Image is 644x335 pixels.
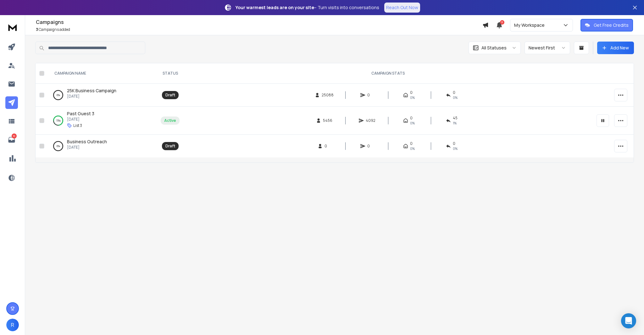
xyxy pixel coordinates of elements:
span: 0% [453,146,458,151]
span: 11 [500,20,504,25]
th: CAMPAIGN NAME [47,63,157,84]
a: Reach Out Now [384,3,420,13]
p: 0 % [57,143,60,149]
p: 10 [12,133,17,139]
span: 5456 [323,118,332,123]
span: 45 [453,116,458,121]
span: 0 [325,144,331,149]
p: My Workspace [514,22,547,28]
td: 73%Past Guest 3[DATE]List 3 [47,107,157,135]
button: Add New [597,42,634,54]
p: 0 % [57,92,60,98]
p: – Turn visits into conversations [236,4,379,11]
a: 25K Business Campaign [67,88,116,94]
p: All Statuses [481,45,507,51]
a: 10 [5,133,18,146]
span: 0% [410,146,415,151]
button: Newest First [525,42,570,54]
p: Reach Out Now [386,4,418,11]
span: 0% [410,121,415,126]
span: 4092 [366,118,375,123]
p: List 3 [73,123,82,128]
p: 73 % [56,117,61,124]
p: [DATE] [67,145,107,150]
button: R [6,319,19,331]
span: 0 [410,116,413,121]
div: Open Intercom Messenger [621,313,636,328]
span: 0 [410,90,413,95]
span: 25K Business Campaign [67,88,116,94]
span: 25088 [322,93,334,98]
h1: Campaigns [36,18,482,26]
th: CAMPAIGN STATS [183,63,593,84]
td: 0%25K Business Campaign[DATE] [47,84,157,107]
span: 0 [453,90,455,95]
td: 0%Business Outreach[DATE] [47,135,157,158]
img: logo [6,21,19,33]
div: Draft [165,93,175,98]
th: STATUS [157,63,183,84]
span: 0 [453,141,455,146]
span: 0 [367,144,374,149]
span: 1 % [453,121,457,126]
a: Past Guest 3 [67,111,94,117]
p: [DATE] [67,94,116,99]
strong: Your warmest leads are on your site [236,4,314,10]
span: 0 [410,141,413,146]
a: Business Outreach [67,139,107,145]
p: [DATE] [67,117,94,122]
p: Campaigns added [36,27,482,32]
span: 3 [36,27,38,32]
span: 0 [367,93,374,98]
div: Active [164,118,176,123]
span: 0% [410,95,415,100]
span: 0% [453,95,458,100]
button: Get Free Credits [580,19,633,31]
p: Get Free Credits [594,22,629,28]
div: Draft [165,144,175,149]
